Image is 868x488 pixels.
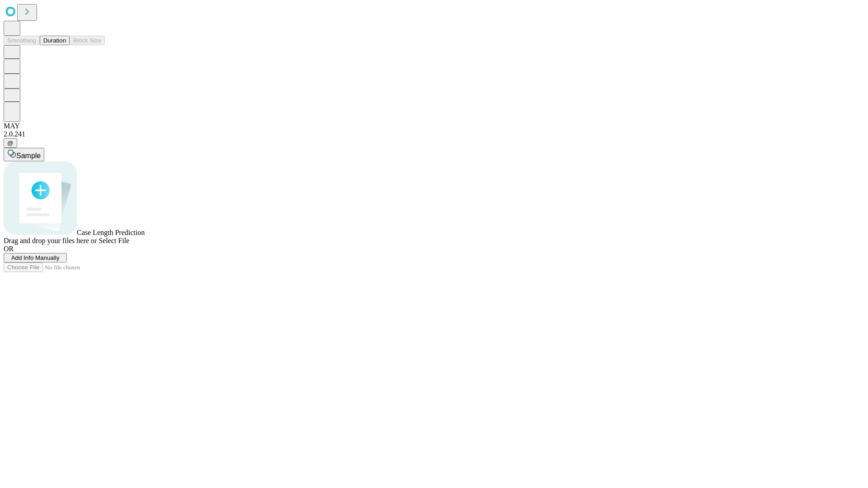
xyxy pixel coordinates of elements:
[11,254,60,261] span: Add Info Manually
[7,140,14,146] span: @
[77,229,145,236] span: Case Length Prediction
[4,36,40,45] button: Smoothing
[4,237,97,244] span: Drag and drop your files here or
[40,36,70,45] button: Duration
[4,122,864,130] div: MAY
[16,152,41,160] span: Sample
[70,36,105,45] button: Block Size
[4,253,67,263] button: Add Info Manually
[4,148,44,161] button: Sample
[4,138,17,148] button: @
[4,245,14,253] span: OR
[99,237,129,244] span: Select File
[4,130,864,138] div: 2.0.241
